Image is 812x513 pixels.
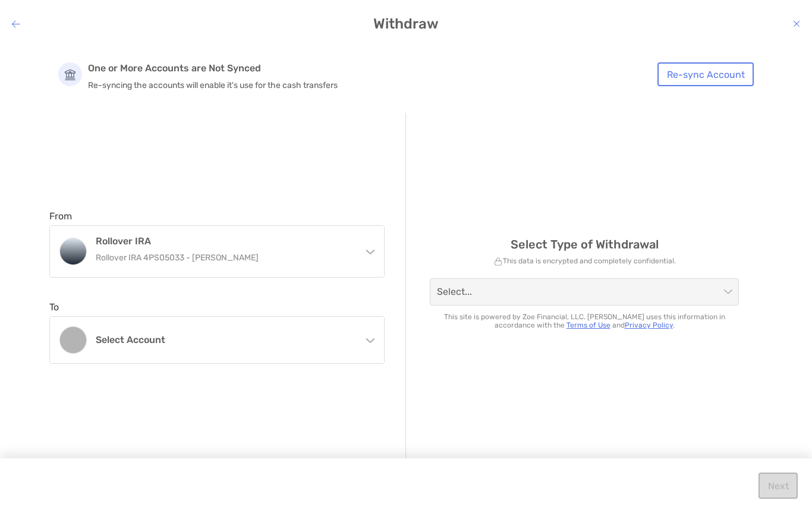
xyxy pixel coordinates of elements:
h4: Select account [96,334,353,345]
label: To [49,301,59,313]
img: lock [493,257,503,266]
p: One or More Accounts are Not Synced [88,62,665,74]
p: This data is encrypted and completely confidential. [430,254,739,269]
p: Rollover IRA 4PS05033 - [PERSON_NAME] [96,250,353,265]
img: Account Icon [58,62,82,86]
p: This site is powered by Zoe Financial, LLC. [PERSON_NAME] uses this information in accordance wit... [430,313,739,329]
button: Re-sync Account [657,62,754,86]
h4: Rollover IRA [96,235,353,247]
label: From [49,210,72,222]
a: Privacy Policy [625,321,673,329]
a: Terms of Use [566,321,610,329]
p: Re-syncing the accounts will enable it's use for the cash transfers [88,80,665,90]
h3: Select Type of Withdrawal [430,237,739,251]
img: Rollover IRA [60,238,86,265]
